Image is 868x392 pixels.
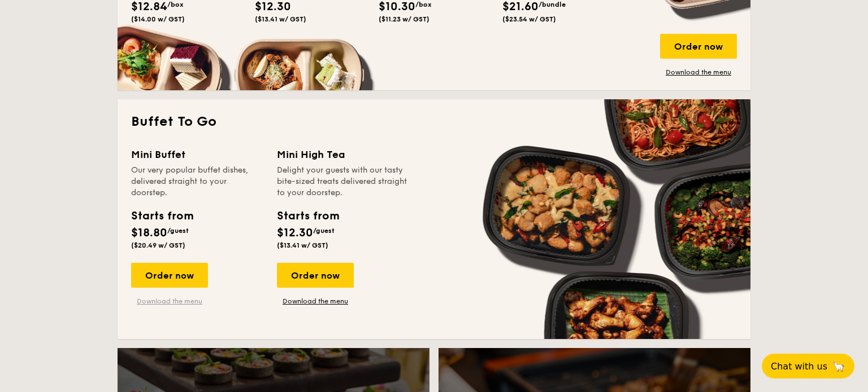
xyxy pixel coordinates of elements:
div: Mini High Tea [277,147,409,162]
a: Download the menu [131,297,208,306]
span: /box [415,1,432,8]
div: Starts from [131,208,193,224]
span: /guest [167,227,189,235]
span: ($11.23 w/ GST) [379,15,429,23]
span: Chat with us [771,361,827,372]
span: $18.80 [131,226,167,240]
a: Download the menu [660,68,737,77]
span: $12.30 [277,226,313,240]
span: /guest [313,227,335,235]
div: Our very popular buffet dishes, delivered straight to your doorstep. [131,165,263,199]
a: Download the menu [277,297,354,306]
div: Order now [660,34,737,59]
div: Mini Buffet [131,147,263,162]
span: ($14.00 w/ GST) [131,15,185,23]
span: ($13.41 w/ GST) [255,15,306,23]
div: Order now [131,263,208,288]
span: ($23.54 w/ GST) [502,15,556,23]
button: Chat with us🦙 [762,354,854,378]
div: Delight your guests with our tasty bite-sized treats delivered straight to your doorstep. [277,165,409,199]
span: /box [167,1,184,8]
div: Order now [277,263,354,288]
span: /bundle [539,1,566,8]
h2: Buffet To Go [131,113,737,131]
span: ($13.41 w/ GST) [277,241,328,249]
span: 🦙 [832,360,845,373]
span: ($20.49 w/ GST) [131,241,185,249]
div: Starts from [277,208,338,224]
